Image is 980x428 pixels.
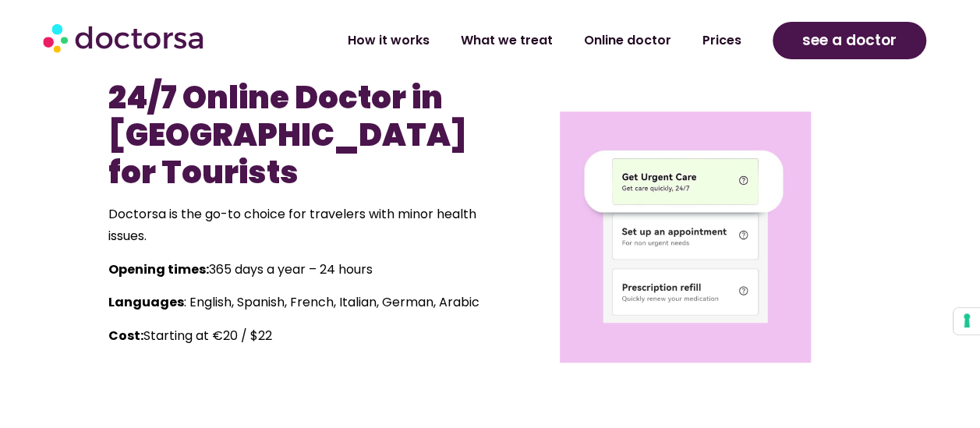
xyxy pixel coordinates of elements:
img: Part of the Doctorsa intake form. The user can choose to see an online doctor urgently or schedul... [560,111,811,363]
p: 365 days a year – 24 hours [108,259,483,281]
a: Online doctor [568,23,687,58]
b: 24/7 Online Doctor in [GEOGRAPHIC_DATA] for Tourists [108,76,467,194]
a: What we treat [445,23,568,58]
a: see a doctor [773,22,926,59]
p: Doctorsa is the go-to choice for travelers with minor health issues. [108,203,483,247]
p: Starting at €20 / $22 [108,325,483,347]
nav: Menu [264,23,757,58]
b: Opening times: [108,260,209,278]
a: How it works [332,23,445,58]
p: : English, Spanish, French, Italian, German, Arabic [108,292,483,313]
b: Cost: [108,327,143,345]
span: see a doctor [802,28,897,53]
b: Languages [108,293,184,311]
a: Prices [687,23,757,58]
button: Your consent preferences for tracking technologies [953,308,980,334]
